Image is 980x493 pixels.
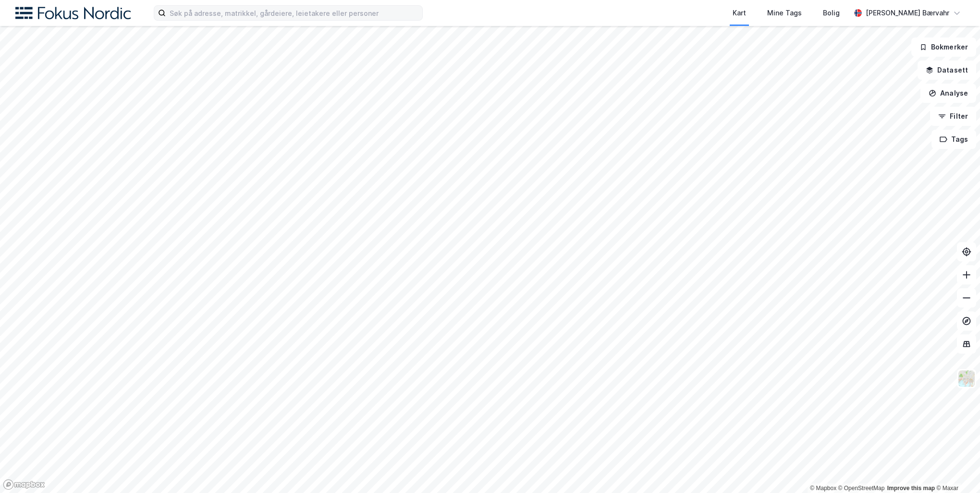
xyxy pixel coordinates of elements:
[733,7,746,19] div: Kart
[767,7,802,19] div: Mine Tags
[932,447,980,493] div: Kontrollprogram for chat
[866,7,949,19] div: [PERSON_NAME] Bærvahr
[166,6,422,20] input: Søk på adresse, matrikkel, gårdeiere, leietakere eller personer
[823,7,840,19] div: Bolig
[932,447,980,493] iframe: Chat Widget
[15,7,131,20] img: fokus-nordic-logo.8a93422641609758e4ac.png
